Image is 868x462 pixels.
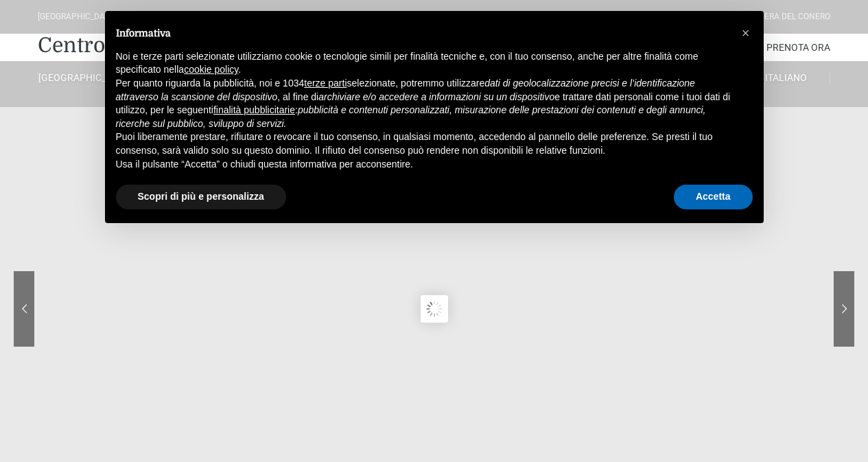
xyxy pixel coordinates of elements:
button: finalità pubblicitarie [213,104,295,117]
div: Riviera Del Conero [750,10,830,23]
p: Per quanto riguarda la pubblicità, noi e 1034 selezionate, potremmo utilizzare , al fine di e tra... [116,77,731,130]
h2: Informativa [116,27,731,39]
div: [GEOGRAPHIC_DATA] [38,10,117,23]
button: terze parti [304,77,347,91]
span: Italiano [765,72,807,83]
a: Prenota Ora [766,34,830,61]
a: [GEOGRAPHIC_DATA] [38,71,126,84]
button: Chiudi questa informativa [735,22,757,44]
button: Accetta [674,185,753,209]
a: Centro Vacanze De Angelis [38,32,303,59]
em: dati di geolocalizzazione precisi e l’identificazione attraverso la scansione del dispositivo [116,78,695,102]
button: Scopri di più e personalizza [116,185,286,209]
a: cookie policy [184,64,238,75]
a: Italiano [742,71,830,84]
p: Puoi liberamente prestare, rifiutare o revocare il tuo consenso, in qualsiasi momento, accedendo ... [116,130,731,157]
em: archiviare e/o accedere a informazioni su un dispositivo [318,91,554,102]
span: × [742,25,750,41]
em: pubblicità e contenuti personalizzati, misurazione delle prestazioni dei contenuti e degli annunc... [116,104,706,129]
p: Noi e terze parti selezionate utilizziamo cookie o tecnologie simili per finalità tecniche e, con... [116,50,731,77]
p: Usa il pulsante “Accetta” o chiudi questa informativa per acconsentire. [116,158,731,172]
